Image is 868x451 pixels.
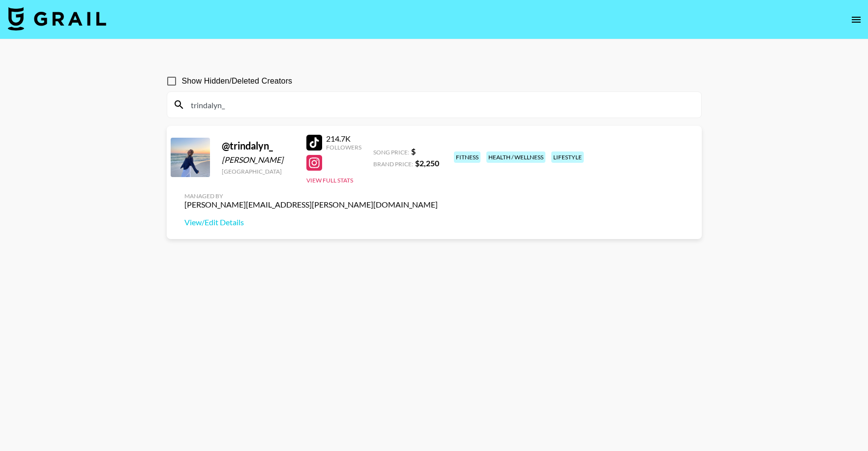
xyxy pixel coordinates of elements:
div: Managed By [184,192,438,200]
span: Brand Price: [373,160,413,168]
img: Grail Talent [8,7,106,30]
div: [PERSON_NAME][EMAIL_ADDRESS][PERSON_NAME][DOMAIN_NAME] [184,200,438,210]
strong: $ 2,250 [415,158,439,168]
span: Show Hidden/Deleted Creators [182,75,293,87]
div: [GEOGRAPHIC_DATA] [222,168,295,175]
strong: $ [411,147,416,156]
div: Followers [326,144,361,151]
div: fitness [454,151,480,163]
input: Search by User Name [185,97,695,113]
button: open drawer [846,10,866,30]
span: Song Price: [373,149,409,156]
div: lifestyle [551,151,584,163]
div: @ trindalyn_ [222,140,295,152]
div: 214.7K [326,134,361,144]
a: View/Edit Details [184,217,438,227]
button: View Full Stats [306,177,353,184]
div: health / wellness [486,151,545,163]
div: [PERSON_NAME] [222,155,295,165]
